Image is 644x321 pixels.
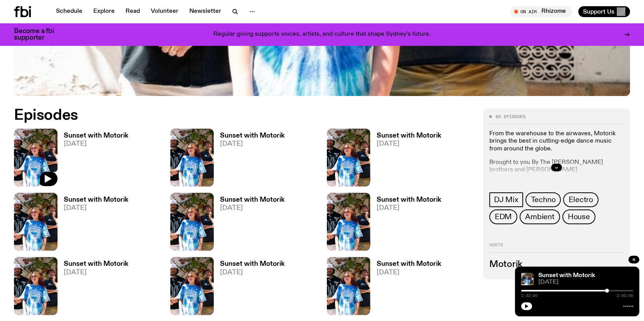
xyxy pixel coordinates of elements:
[583,8,614,15] span: Support Us
[64,141,128,147] span: [DATE]
[495,213,512,221] span: EDM
[525,213,555,221] span: Ambient
[51,6,87,17] a: Schedule
[14,193,58,251] img: Andrew, Reenie, and Pat stand in a row, smiling at the camera, in dappled light with a vine leafe...
[489,209,517,224] a: EDM
[58,261,128,315] a: Sunset with Motorik[DATE]
[494,195,518,204] span: DJ Mix
[489,130,624,153] p: From the warehouse to the airwaves, Motorik brings the best in cutting-edge dance music from arou...
[370,197,441,251] a: Sunset with Motorik[DATE]
[220,261,284,267] h3: Sunset with Motorik
[377,269,441,276] span: [DATE]
[496,115,525,119] span: 86 episodes
[214,133,284,187] a: Sunset with Motorik[DATE]
[370,133,441,187] a: Sunset with Motorik[DATE]
[520,209,560,224] a: Ambient
[377,141,441,147] span: [DATE]
[327,257,370,315] img: Andrew, Reenie, and Pat stand in a row, smiling at the camera, in dappled light with a vine leafe...
[489,243,624,252] h2: Hosts
[525,192,561,207] a: Techno
[89,6,119,17] a: Explore
[220,205,284,211] span: [DATE]
[377,205,441,211] span: [DATE]
[214,261,284,315] a: Sunset with Motorik[DATE]
[220,133,284,139] h3: Sunset with Motorik
[521,273,534,285] img: Andrew, Reenie, and Pat stand in a row, smiling at the camera, in dappled light with a vine leafe...
[370,261,441,315] a: Sunset with Motorik[DATE]
[578,6,630,17] button: Support Us
[170,193,214,251] img: Andrew, Reenie, and Pat stand in a row, smiling at the camera, in dappled light with a vine leafe...
[220,269,284,276] span: [DATE]
[569,195,593,204] span: Electro
[185,6,226,17] a: Newsletter
[58,133,128,187] a: Sunset with Motorik[DATE]
[531,195,556,204] span: Techno
[213,31,431,38] p: Regular giving supports voices, artists, and culture that shape Sydney’s future.
[64,269,128,276] span: [DATE]
[58,197,128,251] a: Sunset with Motorik[DATE]
[64,133,128,139] h3: Sunset with Motorik
[64,197,128,203] h3: Sunset with Motorik
[563,192,599,207] a: Electro
[14,108,422,122] h2: Episodes
[510,6,572,17] button: On AirRhizome
[220,197,284,203] h3: Sunset with Motorik
[568,213,590,221] span: House
[377,133,441,139] h3: Sunset with Motorik
[327,193,370,251] img: Andrew, Reenie, and Pat stand in a row, smiling at the camera, in dappled light with a vine leafe...
[14,129,58,187] img: Andrew, Reenie, and Pat stand in a row, smiling at the camera, in dappled light with a vine leafe...
[489,192,523,207] a: DJ Mix
[14,28,64,41] h3: Become a fbi supporter
[377,197,441,203] h3: Sunset with Motorik
[121,6,145,17] a: Read
[538,272,595,279] a: Sunset with Motorik
[64,261,128,267] h3: Sunset with Motorik
[146,6,183,17] a: Volunteer
[562,209,595,224] a: House
[521,294,538,298] span: 1:32:00
[489,260,624,269] h3: Motorik
[14,257,58,315] img: Andrew, Reenie, and Pat stand in a row, smiling at the camera, in dappled light with a vine leafe...
[327,129,370,187] img: Andrew, Reenie, and Pat stand in a row, smiling at the camera, in dappled light with a vine leafe...
[214,197,284,251] a: Sunset with Motorik[DATE]
[538,279,633,285] span: [DATE]
[170,257,214,315] img: Andrew, Reenie, and Pat stand in a row, smiling at the camera, in dappled light with a vine leafe...
[377,261,441,267] h3: Sunset with Motorik
[617,294,633,298] span: 2:00:00
[64,205,128,211] span: [DATE]
[220,141,284,147] span: [DATE]
[170,129,214,187] img: Andrew, Reenie, and Pat stand in a row, smiling at the camera, in dappled light with a vine leafe...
